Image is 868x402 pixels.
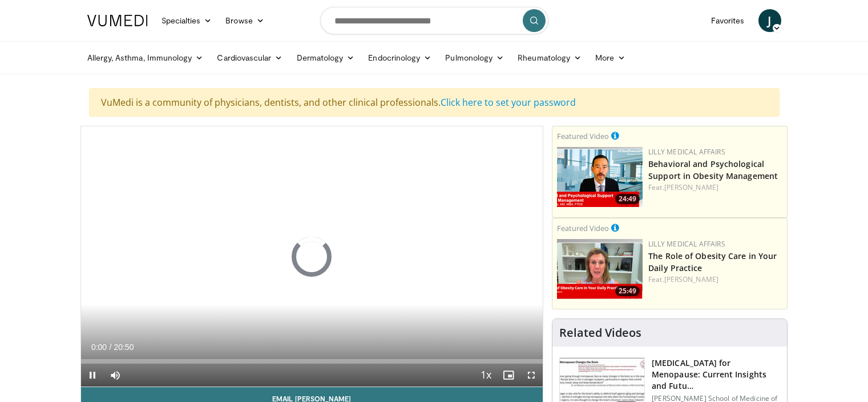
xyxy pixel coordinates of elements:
[114,343,134,352] span: 20:50
[511,46,588,69] a: Rheumatology
[704,9,752,32] a: Favorites
[104,364,127,387] button: Mute
[648,182,782,193] div: Feat.
[441,96,576,109] a: Click here to set your password
[91,343,107,352] span: 0:00
[81,126,543,387] video-js: Video Player
[648,250,777,273] a: The Role of Obesity Care in Your Daily Practice
[559,326,641,340] h4: Related Videos
[758,9,781,32] a: J
[615,194,640,204] span: 24:49
[497,364,520,387] button: Enable picture-in-picture mode
[361,46,438,69] a: Endocrinology
[290,46,362,69] a: Dermatology
[648,274,782,285] div: Feat.
[648,147,725,157] a: Lilly Medical Affairs
[320,7,548,34] input: Search topics, interventions
[648,158,778,181] a: Behavioral and Psychological Support in Obesity Management
[80,46,211,69] a: Allergy, Asthma, Immunology
[557,131,609,141] small: Featured Video
[155,9,219,32] a: Specialties
[89,88,780,117] div: VuMedi is a community of physicians, dentists, and other clinical professionals.
[588,46,632,69] a: More
[557,239,643,299] img: e1208b6b-349f-4914-9dd7-f97803bdbf1d.png.150x105_q85_crop-smart_upscale.png
[557,147,643,207] img: ba3304f6-7838-4e41-9c0f-2e31ebde6754.png.150x105_q85_crop-smart_upscale.png
[557,147,643,207] a: 24:49
[648,239,725,249] a: Lilly Medical Affairs
[81,359,543,364] div: Progress Bar
[557,239,643,299] a: 25:49
[615,286,640,296] span: 25:49
[664,182,718,192] a: [PERSON_NAME]
[438,46,511,69] a: Pulmonology
[474,364,497,387] button: Playback Rate
[652,357,780,392] h3: [MEDICAL_DATA] for Menopause: Current Insights and Futu…
[110,343,112,352] span: /
[664,274,718,284] a: [PERSON_NAME]
[557,223,609,233] small: Featured Video
[81,364,104,387] button: Pause
[210,46,289,69] a: Cardiovascular
[219,9,271,32] a: Browse
[87,15,148,26] img: VuMedi Logo
[520,364,543,387] button: Fullscreen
